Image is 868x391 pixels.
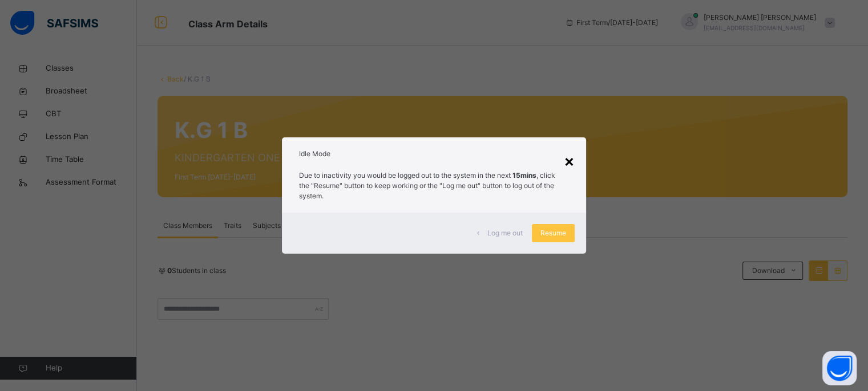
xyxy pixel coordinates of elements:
span: Log me out [487,228,523,238]
p: Due to inactivity you would be logged out to the system in the next , click the "Resume" button t... [299,170,568,201]
h2: Idle Mode [299,149,568,159]
span: Resume [540,228,566,238]
button: Open asap [822,351,857,385]
strong: 15mins [512,171,536,180]
div: × [564,149,575,173]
